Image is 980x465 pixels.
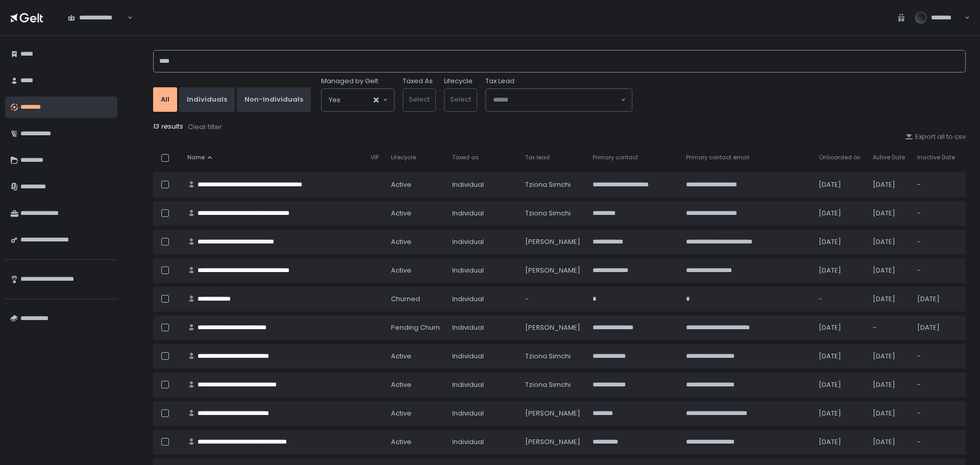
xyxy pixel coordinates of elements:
div: - [917,180,955,189]
div: Individual [452,323,513,332]
div: Search for option [322,89,394,111]
span: Select [450,94,471,104]
div: [DATE] [873,437,905,447]
div: Individual [452,209,513,218]
span: Inactive Date [917,154,955,161]
button: Non-Individuals [237,87,311,112]
span: VIP [371,154,379,161]
div: - [917,266,955,275]
div: Individuals [187,95,227,104]
div: [DATE] [873,295,905,304]
span: Lifecycle [391,154,416,161]
div: [DATE] [873,209,905,218]
div: - [917,237,955,247]
span: active [391,209,411,218]
div: Individual [452,266,513,275]
input: Search for option [493,95,620,105]
span: active [391,180,411,189]
div: Tziona Simchi [525,209,580,218]
span: Primary contact [593,154,638,161]
div: [DATE] [873,380,905,389]
div: Tziona Simchi [525,352,580,361]
div: Non-Individuals [244,95,303,104]
div: [DATE] [819,266,861,275]
div: [DATE] [819,352,861,361]
span: Managed by Gelt [321,77,378,86]
span: Select [409,94,430,104]
div: 13 results [153,122,966,132]
div: [DATE] [917,323,955,332]
span: Active Date [873,154,905,161]
div: [DATE] [873,352,905,361]
div: - [819,295,861,304]
div: Tziona Simchi [525,180,580,189]
div: Individual [452,380,513,389]
label: Lifecycle [444,77,473,86]
button: All [153,87,177,112]
span: active [391,352,411,361]
button: Clear Selected [374,97,379,103]
input: Search for option [340,95,373,105]
span: active [391,437,411,447]
span: active [391,237,411,247]
span: Primary contact email [686,154,749,161]
div: [DATE] [873,266,905,275]
div: [DATE] [819,209,861,218]
div: [DATE] [819,323,861,332]
span: Onboarded on [819,154,861,161]
div: Individual [452,237,513,247]
span: churned [391,295,420,304]
div: - [525,295,580,304]
div: All [161,95,169,104]
span: pending Churn [391,323,440,332]
div: - [917,409,955,418]
span: Name [187,154,205,161]
span: active [391,266,411,275]
span: Tax lead [525,154,550,161]
div: [PERSON_NAME] [525,266,580,275]
div: - [873,323,905,332]
div: [PERSON_NAME] [525,237,580,247]
div: - [917,209,955,218]
div: [DATE] [819,237,861,247]
div: Individual [452,295,513,304]
div: - [917,352,955,361]
div: [DATE] [819,409,861,418]
button: Export all to csv [905,132,966,141]
div: Individual [452,352,513,361]
div: - [917,437,955,447]
div: [PERSON_NAME] [525,409,580,418]
span: active [391,409,411,418]
span: active [391,380,411,389]
span: Tax Lead [485,77,514,86]
div: [DATE] [873,409,905,418]
div: Individual [452,437,513,447]
div: Individual [452,180,513,189]
div: [DATE] [917,295,955,304]
div: [DATE] [873,237,905,247]
span: Yes [329,95,340,105]
div: [PERSON_NAME] [525,437,580,447]
button: Individuals [179,87,235,112]
span: Taxed as [452,154,479,161]
label: Taxed As [403,77,433,86]
div: - [917,380,955,389]
div: Individual [452,409,513,418]
div: Search for option [61,7,133,29]
div: [DATE] [819,180,861,189]
div: [DATE] [819,380,861,389]
button: Clear filter [187,122,223,132]
div: [PERSON_NAME] [525,323,580,332]
div: Search for option [486,89,632,111]
div: [DATE] [873,180,905,189]
div: Tziona Simchi [525,380,580,389]
div: [DATE] [819,437,861,447]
